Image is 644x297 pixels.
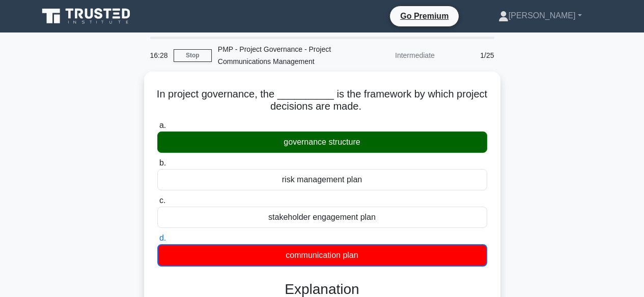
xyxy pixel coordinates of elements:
div: communication plan [157,244,487,267]
span: a. [159,121,166,129]
div: stakeholder engagement plan [157,207,487,228]
div: 1/25 [441,45,500,65]
span: b. [159,158,166,167]
div: risk management plan [157,169,487,190]
div: 16:28 [144,45,174,65]
span: c. [159,196,165,205]
div: Intermediate [352,45,441,65]
div: governance structure [157,131,487,153]
span: d. [159,234,166,242]
div: PMP - Project Governance - Project Communications Management [212,39,352,72]
a: Stop [174,49,212,62]
a: Go Premium [394,10,455,22]
a: [PERSON_NAME] [474,6,606,26]
h5: In project governance, the __________ is the framework by which project decisions are made. [156,88,488,113]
